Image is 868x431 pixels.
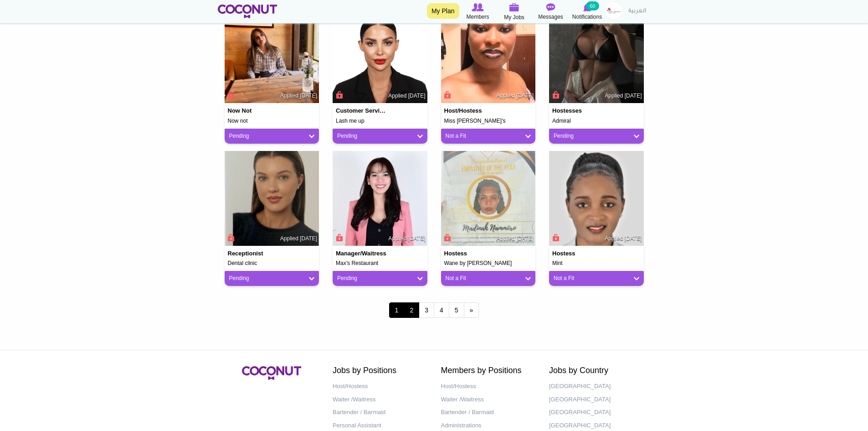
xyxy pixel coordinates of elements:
h4: Hostess [552,250,605,257]
h5: Lash me up [336,118,424,124]
a: Pending [554,132,639,140]
a: Messages Messages [533,2,569,21]
h5: Wane by [PERSON_NAME] [444,260,533,266]
img: Browse Members [472,3,483,11]
a: Waiter /Waitress [333,393,427,406]
span: Connect to Unlock the Profile [334,233,343,242]
h5: Dental clinic [228,260,316,266]
h4: Hostess [444,250,497,257]
img: Anastasia Levandovskaya's picture [225,9,319,104]
a: [GEOGRAPHIC_DATA] [549,393,644,406]
span: Connect to Unlock the Profile [551,233,559,242]
h5: Miss [PERSON_NAME]'s [444,118,533,124]
a: Pending [337,132,423,140]
a: Not a Fit [446,275,531,282]
a: 4 [434,302,449,318]
a: Host/Hostess [441,380,536,393]
a: Waiter /Waitress [441,393,536,406]
h2: Members by Positions [441,366,536,375]
h4: Manager/waitress [336,250,389,257]
a: Browse Members Members [460,2,496,21]
a: Host/Hostess [333,380,427,393]
img: Notifications [583,3,591,11]
span: Messages [538,12,563,21]
h4: Hostesses [552,108,605,114]
a: My Jobs My Jobs [496,2,533,22]
span: Connect to Unlock the Profile [443,233,451,242]
a: Bartender / Barmaid [333,406,427,419]
h5: Admiral [552,118,641,124]
h2: Jobs by Positions [333,366,427,375]
img: Messages [546,3,555,11]
span: Connect to Unlock the Profile [334,90,343,99]
span: Notifications [572,12,602,21]
a: 3 [419,302,434,318]
h4: Customer service / Store manager / beautician [336,108,389,114]
h5: Max’s Restaurant [336,260,424,266]
img: Madinah Nammiiro's picture [441,151,536,246]
h5: Now not [228,118,316,124]
span: Members [466,12,489,21]
img: Sonja Perisic's picture [549,9,644,104]
h4: Now not [228,108,281,114]
span: Connect to Unlock the Profile [226,233,235,242]
a: [GEOGRAPHIC_DATA] [549,406,644,419]
small: 60 [586,1,599,10]
span: My Jobs [504,13,524,22]
a: Pending [229,275,315,282]
a: Not a Fit [554,275,639,282]
a: Bartender / Barmaid [441,406,536,419]
a: [GEOGRAPHIC_DATA] [549,380,644,393]
a: Pending [229,132,315,140]
img: Carine Nindum's picture [441,9,536,104]
h4: Receptionist [228,250,281,257]
h4: Host/Hostess [444,108,497,114]
img: Lucy Wanjiru's picture [549,151,644,246]
img: My Jobs [509,3,519,11]
span: Connect to Unlock the Profile [551,90,559,99]
a: Pending [337,275,423,282]
h5: Mint [552,260,641,266]
img: Home [218,5,277,18]
h2: Jobs by Country [549,366,644,375]
a: My Plan [427,3,459,19]
img: Yulia Bilukova's picture [225,151,319,246]
a: next › [464,302,479,318]
a: 2 [404,302,419,318]
span: 1 [389,302,405,318]
a: Notifications Notifications 60 [569,2,606,21]
a: العربية [624,2,651,21]
img: Coconut [242,366,301,380]
a: Not a Fit [446,132,531,140]
span: Connect to Unlock the Profile [226,90,235,99]
img: Patil Haddad's picture [333,9,427,104]
a: 5 [449,302,464,318]
img: Jerrylyn Guevarra's picture [333,151,427,246]
span: Connect to Unlock the Profile [443,90,451,99]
